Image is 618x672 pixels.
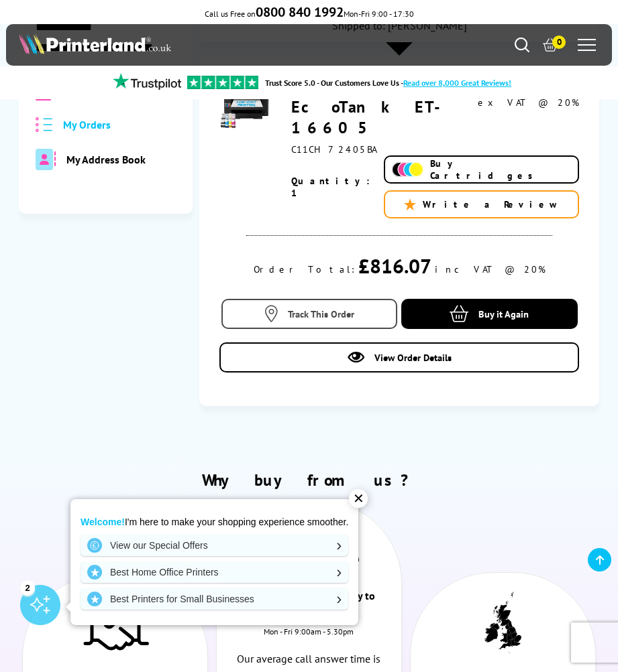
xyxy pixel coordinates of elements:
[66,153,146,166] span: My Address Book
[403,78,511,88] span: Read over 8,000 Great Reviews!
[81,535,348,556] a: View our Special Offers
[217,626,401,650] div: Mon - Fri 9:00am - 5.30pm
[358,253,431,279] div: £816.07
[401,299,578,329] a: Buy it Again
[219,76,273,129] img: Epson EcoTank ET-16605
[288,308,354,320] span: Track This Order
[291,175,384,199] span: Quantity: 1
[63,118,111,131] span: My Orders
[20,580,35,595] div: 2
[291,143,474,155] div: C11CH72405BA
[36,149,56,170] img: address-book-duotone-solid.svg
[256,3,344,21] b: 0800 840 1992
[221,299,398,329] a: Track This Order
[430,157,571,182] span: Buy Cartridges
[384,155,580,184] a: Buy Cartridges
[543,38,558,52] a: 0
[254,263,355,275] div: Order Total:
[392,162,424,177] img: Add Cartridges
[19,33,171,54] img: Printerland Logo
[107,73,187,90] img: trustpilot rating
[219,342,579,373] a: View Order Details
[82,602,149,655] img: Trusted Service
[187,76,258,89] img: trustpilot rating
[81,517,125,527] strong: Welcome!
[423,198,559,210] span: Write a Review
[81,588,348,610] a: Best Printers for Small Businesses
[349,489,368,508] div: ✕
[552,36,566,49] span: 0
[36,117,53,133] img: all-order.svg
[19,33,309,57] a: Printerland Logo
[384,190,580,218] a: Write a Review
[374,351,452,364] span: View Order Details
[265,78,511,88] a: Trust Score 5.0 - Our Customers Love Us -Read over 8,000 Great Reviews!
[256,9,344,19] a: 0800 840 1992
[81,516,348,528] p: I'm here to make your shopping experience smoother.
[81,561,348,583] a: Best Home Office Printers
[19,470,600,490] h2: Why buy from us?
[291,76,456,138] a: Epson EcoTank ET-16605
[478,308,529,320] span: Buy it Again
[435,263,546,275] div: inc VAT @ 20%
[515,38,529,52] a: Search
[484,592,521,653] img: UK tax payer
[474,96,579,109] div: ex VAT @ 20%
